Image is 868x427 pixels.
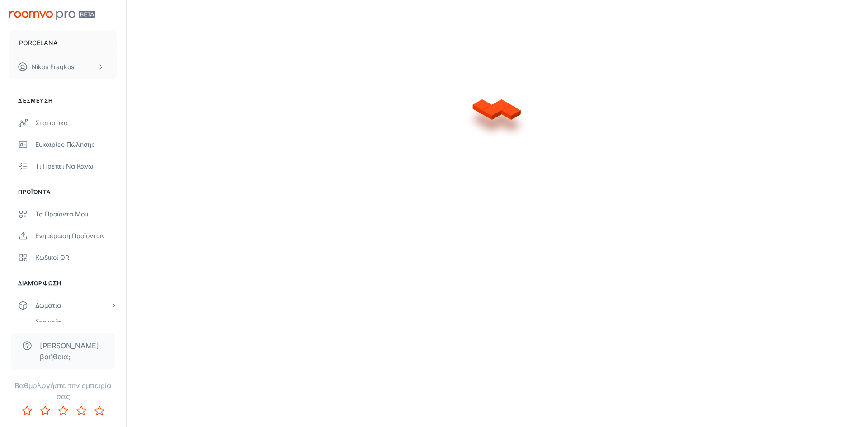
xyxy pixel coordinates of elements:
[35,209,117,219] div: Τα προϊόντα μου
[35,140,117,150] div: Ευκαιρίες πώλησης
[35,161,117,171] div: Τι πρέπει να κάνω
[19,38,58,48] p: PORCELANA
[9,11,95,20] img: Roomvo PRO Beta
[35,231,117,241] div: Ενημέρωση Προϊόντων
[35,118,117,128] div: Στατιστικά
[9,55,117,79] button: Nikos Fragkos
[32,62,74,72] p: Nikos Fragkos
[9,31,117,55] button: PORCELANA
